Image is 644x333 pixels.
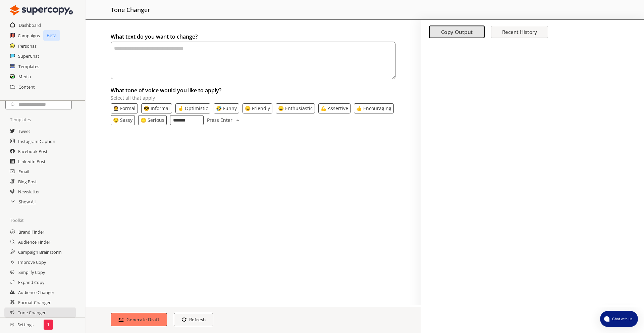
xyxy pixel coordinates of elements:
[278,106,313,111] button: 😄 Enthusiastic
[18,277,44,287] a: Expand Copy
[216,106,237,111] button: 🤣 Funny
[609,316,634,322] span: Chat with us
[10,323,14,327] img: Close
[18,51,39,61] a: SuperChat
[19,20,41,30] a: Dashboard
[356,106,391,111] button: 👍 Encouraging
[441,29,473,36] b: Copy Output
[18,227,44,237] a: Brand Finder
[18,166,29,177] a: Email
[236,119,240,121] img: Press Enter
[491,26,548,38] button: Recent History
[18,156,46,166] a: LinkedIn Post
[43,30,60,41] p: Beta
[111,313,167,326] button: Generate Draft
[113,117,132,123] button: 😏 Sassy
[321,106,348,111] button: 💪 Assertive
[111,32,395,42] h2: What text do you want to change?
[113,106,136,111] button: 🤵 Formal
[18,257,46,267] a: Improve Copy
[207,117,232,123] p: Press Enter
[18,82,35,92] a: Content
[18,31,40,41] a: Campaigns
[111,42,395,79] textarea: textarea-textarea
[47,322,50,327] p: 1
[111,95,395,101] p: Select all that apply
[18,287,54,297] a: Audience Changer
[141,117,164,123] button: 😑 Serious
[18,136,55,146] a: Instagram Caption
[178,106,208,111] button: 🤞 Optimistic
[170,115,204,125] input: tone-input
[111,85,395,95] h2: What tone of voice would you like to apply?
[600,311,638,327] button: atlas-launcher
[18,41,37,51] a: Personas
[126,317,159,323] b: Generate Draft
[18,297,51,307] a: Format Changer
[18,247,62,257] a: Campaign Brainstorm
[189,317,206,323] b: Refresh
[174,313,214,326] button: Refresh
[18,61,39,72] a: Templates
[18,72,31,82] a: Media
[18,187,40,197] a: Newsletter
[502,29,537,35] b: Recent History
[18,126,30,136] a: Tweet
[245,106,270,111] button: 😊 Friendly
[429,26,485,39] button: Copy Output
[111,103,395,125] div: tone-text-list
[19,197,36,207] a: Show All
[18,146,48,156] a: Facebook Post
[18,177,37,187] a: Blog Post
[18,267,45,277] a: Simplify Copy
[18,237,50,247] a: Audience Finder
[111,3,150,16] h2: tone changer
[207,115,240,125] button: Press Enter Press Enter
[144,106,170,111] button: 😎 Informal
[18,307,46,318] a: Tone Changer
[10,3,73,17] img: Close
